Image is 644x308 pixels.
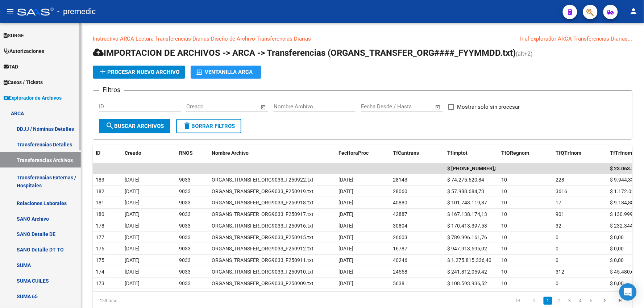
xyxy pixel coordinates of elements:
span: ORGANS_TRANSFER_ORG9033_F250915.txt [212,234,313,240]
span: $ 130.999,73 [610,211,640,217]
span: 901 [556,211,565,217]
span: [DATE] [125,246,140,251]
span: 9033 [179,280,191,286]
a: Instructivo ARCA Lectura Transferencias Diarias [93,36,209,42]
span: 28060 [393,188,407,194]
span: $ 74.275.620,84 [447,177,484,183]
button: Ventanilla ARCA [191,66,261,79]
span: [DATE] [125,200,140,205]
span: 26603 [393,234,407,240]
span: Autorizaciones [4,47,44,55]
span: 183 [96,177,104,183]
span: $ 45.480,65 [610,269,637,275]
span: 9033 [179,200,191,205]
div: Open Intercom Messenger [619,283,637,301]
span: $ 170.413.397,53 [447,223,487,229]
button: Open calendar [259,103,268,111]
span: [DATE] [125,257,140,263]
a: 4 [576,297,585,305]
span: (alt+2) [516,50,533,57]
span: 10 [502,177,507,183]
span: [DATE] [125,234,140,240]
input: Fecha inicio [361,103,390,110]
span: $ 0,00 [610,234,624,240]
span: Casos / Tickets [4,78,43,86]
span: [DATE] [338,200,353,205]
p: - [93,35,632,43]
span: 9033 [179,257,191,263]
datatable-header-cell: ID [93,145,122,161]
li: page 2 [553,295,564,307]
span: [DATE] [125,223,140,229]
datatable-header-cell: TfCantrans [390,145,444,161]
span: [DATE] [338,257,353,263]
button: Borrar Filtros [176,119,241,133]
li: page 5 [586,295,597,307]
span: $ 947.913.595,02 [447,246,487,251]
span: [DATE] [338,246,353,251]
span: ID [96,150,100,156]
span: 10 [502,280,507,286]
span: $ 232.344,48 [610,223,640,229]
div: Ventanilla ARCA [196,66,255,79]
span: 177 [96,234,104,240]
datatable-header-cell: Creado [122,145,176,161]
span: TfImptot [447,150,468,156]
datatable-header-cell: Nombre Archivo [209,145,336,161]
span: ORGANS_TRANSFER_ORG9033_F250912.txt [212,246,313,251]
span: 10 [502,188,507,194]
a: go to previous page [528,297,541,305]
span: [DATE] [338,280,353,286]
a: 3 [565,297,574,305]
span: 180 [96,211,104,217]
input: Fecha fin [397,103,432,110]
button: Open calendar [434,103,443,111]
span: [DATE] [125,177,140,183]
a: go to next page [598,297,612,305]
span: 0 [556,257,559,263]
span: 16787 [393,246,407,251]
span: $ 33.112.134.704,86 [447,166,501,171]
span: 0 [556,246,559,251]
span: 10 [502,257,507,263]
span: 30804 [393,223,407,229]
span: 182 [96,188,104,194]
mat-icon: search [105,121,114,130]
a: go to last page [614,297,628,305]
mat-icon: person [630,7,638,16]
span: ORGANS_TRANSFER_ORG9033_F250916.txt [212,223,313,229]
a: Diseño de Archivo Transferencias Diarias [211,36,311,42]
input: Fecha fin [222,103,257,110]
span: 312 [556,269,565,275]
span: Borrar Filtros [183,123,235,129]
span: Buscar Archivos [105,123,164,129]
span: $ 241.812.059,42 [447,269,487,275]
datatable-header-cell: TfImptot [444,145,499,161]
datatable-header-cell: RNOS [176,145,209,161]
span: ORGANS_TRANSFER_ORG9033_F250917.txt [212,211,313,217]
span: 0 [556,234,559,240]
datatable-header-cell: TfQTrfnom [553,145,607,161]
li: page 3 [564,295,575,307]
span: 173 [96,280,104,286]
span: [DATE] [125,280,140,286]
span: ORGANS_TRANSFER_ORG9033_F250922.txt [212,177,313,183]
datatable-header-cell: TfQRegnom [499,145,553,161]
span: TfQRegnom [502,150,529,156]
span: $ 9.944,33 [610,177,634,183]
span: [DATE] [338,211,353,217]
span: IMPORTACION DE ARCHIVOS -> ARCA -> Transferencias (ORGANS_TRANSFER_ORG####_FYYMMDD.txt) [93,48,516,58]
span: 228 [556,177,565,183]
span: 9033 [179,246,191,251]
span: 10 [502,223,507,229]
span: 0 [556,280,559,286]
span: 10 [502,200,507,205]
input: Fecha inicio [186,103,216,110]
span: 9033 [179,188,191,194]
span: ORGANS_TRANSFER_ORG9033_F250909.txt [212,280,313,286]
div: Ir al explorador ARCA Transferencias Diarias... [520,35,632,43]
span: TAD [4,63,18,71]
mat-icon: delete [183,121,191,130]
span: [DATE] [125,211,140,217]
span: 32 [556,223,562,229]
